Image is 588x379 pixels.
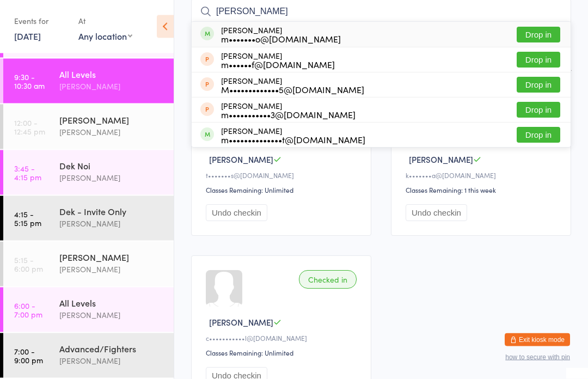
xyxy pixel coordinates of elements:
[59,309,164,321] div: [PERSON_NAME]
[517,52,560,68] button: Drop in
[59,217,164,230] div: [PERSON_NAME]
[3,150,174,195] a: 3:45 -4:15 pmDek Noi[PERSON_NAME]
[59,172,164,184] div: [PERSON_NAME]
[221,127,365,144] div: [PERSON_NAME]
[78,12,132,30] div: At
[78,30,132,42] div: Any location
[209,154,273,166] span: [PERSON_NAME]
[14,164,41,181] time: 3:45 - 4:15 pm
[409,154,473,166] span: [PERSON_NAME]
[59,114,164,126] div: [PERSON_NAME]
[3,242,174,286] a: 5:15 -6:00 pm[PERSON_NAME][PERSON_NAME]
[206,171,360,180] div: t•••••••s@[DOMAIN_NAME]
[206,349,360,358] div: Classes Remaining: Unlimited
[406,171,560,180] div: k•••••••a@[DOMAIN_NAME]
[406,205,467,222] button: Undo checkin
[221,111,356,119] div: m•••••••••••3@[DOMAIN_NAME]
[59,297,164,309] div: All Levels
[59,80,164,93] div: [PERSON_NAME]
[209,317,273,328] span: [PERSON_NAME]
[221,77,364,94] div: [PERSON_NAME]
[14,30,41,42] a: [DATE]
[206,186,360,195] div: Classes Remaining: Unlimited
[59,160,164,172] div: Dek Noi
[221,35,341,44] div: m•••••••o@[DOMAIN_NAME]
[221,136,365,144] div: m••••••••••••••t@[DOMAIN_NAME]
[517,27,560,43] button: Drop in
[14,72,45,90] time: 9:30 - 10:30 am
[299,271,357,289] div: Checked in
[221,85,364,94] div: M•••••••••••••5@[DOMAIN_NAME]
[406,186,560,195] div: Classes Remaining: 1 this week
[14,12,68,30] div: Events for
[59,205,164,217] div: Dek - Invite Only
[221,52,335,69] div: [PERSON_NAME]
[59,251,164,263] div: [PERSON_NAME]
[3,196,174,241] a: 4:15 -5:15 pmDek - Invite Only[PERSON_NAME]
[59,68,164,80] div: All Levels
[3,59,174,103] a: 9:30 -10:30 amAll Levels[PERSON_NAME]
[505,353,570,361] button: how to secure with pin
[14,347,43,364] time: 7:00 - 9:00 pm
[221,102,356,119] div: [PERSON_NAME]
[3,333,174,378] a: 7:00 -9:00 pmAdvanced/Fighters[PERSON_NAME]
[517,77,560,93] button: Drop in
[505,333,570,346] button: Exit kiosk mode
[14,301,42,319] time: 6:00 - 7:00 pm
[3,288,174,332] a: 6:00 -7:00 pmAll Levels[PERSON_NAME]
[206,205,267,222] button: Undo checkin
[59,354,164,367] div: [PERSON_NAME]
[221,60,335,69] div: m••••••f@[DOMAIN_NAME]
[59,126,164,138] div: [PERSON_NAME]
[14,118,45,136] time: 12:00 - 12:45 pm
[206,334,360,343] div: c•••••••••••l@[DOMAIN_NAME]
[221,26,341,44] div: [PERSON_NAME]
[59,343,164,354] div: Advanced/Fighters
[3,105,174,149] a: 12:00 -12:45 pm[PERSON_NAME][PERSON_NAME]
[517,127,560,143] button: Drop in
[59,263,164,276] div: [PERSON_NAME]
[14,210,41,227] time: 4:15 - 5:15 pm
[517,102,560,118] button: Drop in
[14,255,43,273] time: 5:15 - 6:00 pm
